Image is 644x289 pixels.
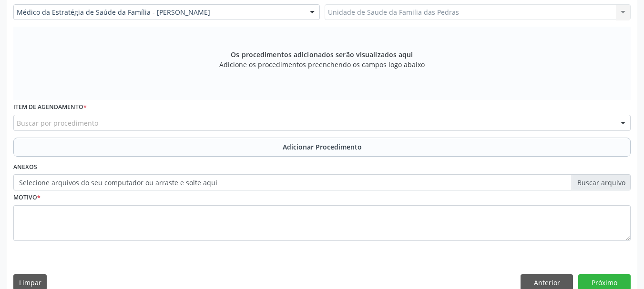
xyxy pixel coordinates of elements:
[17,118,98,128] span: Buscar por procedimento
[283,142,362,152] span: Adicionar Procedimento
[13,138,631,157] button: Adicionar Procedimento
[231,50,413,60] span: Os procedimentos adicionados serão visualizados aqui
[13,100,87,115] label: Item de agendamento
[13,160,37,175] label: Anexos
[13,190,41,205] label: Motivo
[17,8,300,17] span: Médico da Estratégia de Saúde da Família - [PERSON_NAME]
[219,60,425,70] span: Adicione os procedimentos preenchendo os campos logo abaixo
